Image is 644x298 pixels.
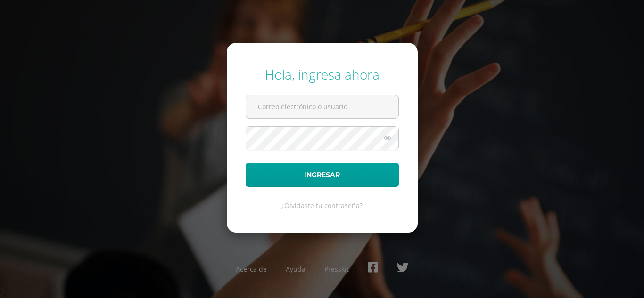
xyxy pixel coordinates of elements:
[246,65,399,83] div: Hola, ingresa ahora
[246,163,399,187] button: Ingresar
[324,265,349,274] a: Presskit
[286,265,305,274] a: Ayuda
[246,95,398,118] input: Correo electrónico o usuario
[236,265,267,274] a: Acerca de
[281,201,363,210] a: ¿Olvidaste tu contraseña?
